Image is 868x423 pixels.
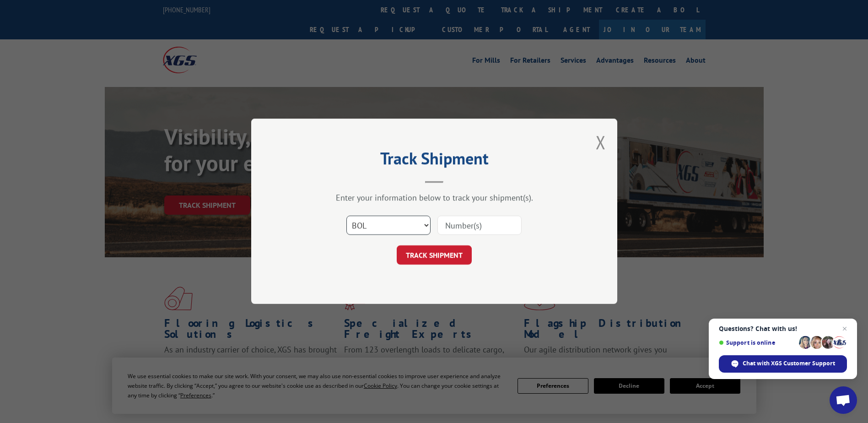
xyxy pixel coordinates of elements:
[743,359,835,368] span: Chat with XGS Customer Support
[437,216,522,235] input: Number(s)
[297,193,571,203] div: Enter your information below to track your shipment(s).
[596,130,606,154] button: Close modal
[719,355,847,373] span: Chat with XGS Customer Support
[719,325,847,332] span: Questions? Chat with us!
[397,246,472,265] button: TRACK SHIPMENT
[719,339,796,346] span: Support is online
[830,386,857,414] a: Open chat
[297,152,571,169] h2: Track Shipment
